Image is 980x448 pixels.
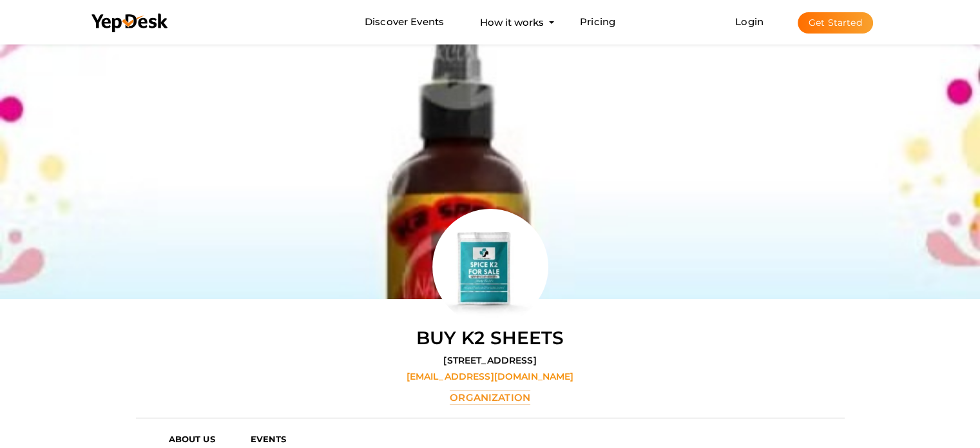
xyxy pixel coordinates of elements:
[407,370,574,383] label: [EMAIL_ADDRESS][DOMAIN_NAME]
[365,10,444,34] a: Discover Events
[735,15,764,28] a: Login
[251,434,287,444] b: EVENTS
[476,10,548,34] button: How it works
[432,209,548,325] img: L3I9SIVY_normal.jpeg
[416,325,564,351] label: Buy K2 Sheets
[580,10,615,34] a: Pricing
[443,354,536,367] label: [STREET_ADDRESS]
[450,390,530,405] label: Organization
[798,12,873,34] button: Get Started
[169,434,215,444] b: ABOUT US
